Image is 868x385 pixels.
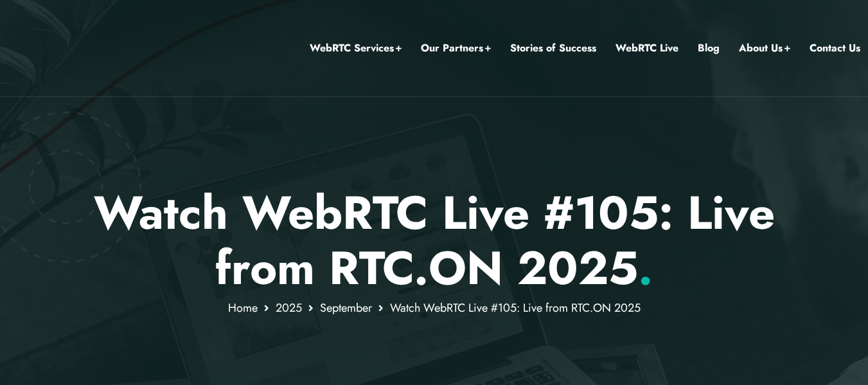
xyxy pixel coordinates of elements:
[390,300,641,316] span: Watch WebRTC Live #105: Live from RTC.ON 2025
[510,40,596,57] a: Stories of Success
[421,40,491,57] a: Our Partners
[616,40,678,57] a: WebRTC Live
[310,40,402,57] a: WebRTC Services
[810,40,860,57] a: Contact Us
[228,300,258,316] a: Home
[739,40,790,57] a: About Us
[638,235,653,301] span: .
[320,300,372,316] a: September
[698,40,720,57] a: Blog
[58,185,810,296] p: Watch WebRTC Live #105: Live from RTC.ON 2025
[276,300,302,316] a: 2025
